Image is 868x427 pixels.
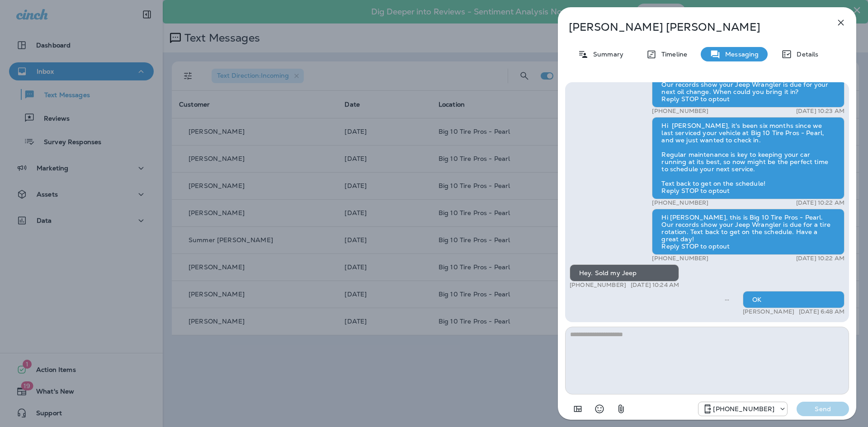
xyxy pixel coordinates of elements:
div: Hey. Sold my Jeep [570,264,679,282]
p: [PHONE_NUMBER] [652,199,708,206]
p: [PHONE_NUMBER] [713,405,774,413]
p: [PERSON_NAME] [743,308,794,315]
p: Timeline [657,51,687,58]
div: Hi [PERSON_NAME], this is Big 10 Tire Pros - Pearl. Our records show your Jeep Wrangler is due fo... [652,209,844,255]
p: [DATE] 10:23 AM [796,108,844,115]
p: [PHONE_NUMBER] [570,282,626,289]
p: [DATE] 10:24 AM [631,282,679,289]
p: Messaging [721,51,759,58]
p: [PERSON_NAME] [PERSON_NAME] [569,21,816,33]
button: Add in a premade template [569,400,587,418]
div: +1 (601) 647-4599 [698,404,787,414]
span: Sent [725,295,729,303]
p: Details [792,51,818,58]
div: Hi [PERSON_NAME], it's been six months since we last serviced your vehicle at Big 10 Tire Pros - ... [652,117,844,199]
div: OK [743,291,844,308]
p: Summary [589,51,623,58]
p: [PHONE_NUMBER] [652,108,708,115]
div: Hi [PERSON_NAME], this is Big 10 Tire Pros - Pearl. Our records show your Jeep Wrangler is due fo... [652,69,844,108]
p: [DATE] 10:22 AM [796,199,844,206]
p: [PHONE_NUMBER] [652,255,708,262]
button: Select an emoji [590,400,609,418]
p: [DATE] 10:22 AM [796,255,844,262]
p: [DATE] 6:48 AM [799,308,844,315]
